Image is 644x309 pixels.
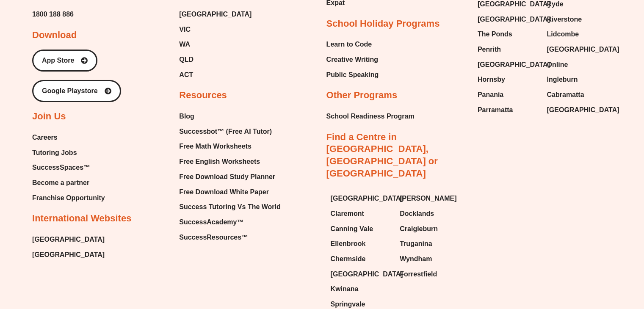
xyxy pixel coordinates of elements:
a: [GEOGRAPHIC_DATA] [32,248,105,261]
a: [GEOGRAPHIC_DATA] [32,233,105,246]
a: Claremont [331,207,392,220]
a: 1800 188 886 [32,8,74,21]
span: 𝑛𝑢𝑚𝑏𝑒𝑟 𝑜𝑓 𝑑𝑎𝑡𝑎 𝑣𝑎𝑙𝑢𝑒𝑠 [56,157,87,160]
span: SuccessSpaces™ [32,161,90,174]
a: Creative Writing [326,53,379,66]
a: Hornsby [478,73,539,86]
a: Panania [478,88,539,101]
a: [GEOGRAPHIC_DATA] [478,13,539,26]
a: [GEOGRAPHIC_DATA] [547,43,608,56]
span: Become a partner [32,177,89,189]
span: Learn to Code [326,38,372,51]
a: Find a Centre in [GEOGRAPHIC_DATA], [GEOGRAPHIC_DATA] or [GEOGRAPHIC_DATA] [326,132,438,179]
span: [GEOGRAPHIC_DATA] [478,58,550,71]
span: Free Download White Paper [179,186,269,199]
span: Ingleburn [547,73,578,86]
a: [GEOGRAPHIC_DATA] [179,8,252,21]
h2: International Websites [32,212,131,225]
span: Statistics & Probability • Lesson 7 [45,48,193,57]
span: SuccessAcademy™ [179,216,243,229]
span: Tutoring Jobs [32,146,77,159]
span: The Ponds [478,28,512,41]
span: amount of spread in a set of data. [45,252,120,257]
a: Chermside [331,253,392,265]
a: School Readiness Program [326,110,415,123]
a: QLD [179,53,252,66]
button: Draw [228,1,240,13]
a: Online [547,58,608,71]
a: Free English Worksheets [179,155,280,168]
span: SuccessResources™ [179,231,248,244]
a: Kwinana [331,283,392,295]
h2: Download [32,29,77,41]
a: Become a partner [32,177,105,189]
a: Penrith [478,43,539,56]
span: Truganina [400,237,432,250]
span: Penrith [478,43,501,56]
span: Success Tutoring Vs The World [179,201,280,213]
span: Craigieburn [400,223,438,235]
h2: Resources [179,89,227,102]
a: Free Math Worksheets [179,140,280,153]
span: Free English Worksheets [179,155,260,168]
a: Learn to Code [326,38,379,51]
span: ACT [179,69,193,81]
span: App Store [42,57,74,64]
span: Kwinana [331,283,359,295]
a: VIC [179,23,252,36]
a: App Store [32,50,97,72]
a: Free Download White Paper [179,186,280,199]
span: - The mean of a set of data is the average of the numbers. It is given by: [45,143,206,148]
a: Ingleburn [547,73,608,86]
a: Forrestfield [400,268,461,281]
a: Wyndham [400,253,461,265]
span: - The median is the middle value of the data when the values are sorted in order from lowest to [45,182,257,187]
span: QLD [179,53,193,66]
a: Parramatta [478,104,539,116]
span: [GEOGRAPHIC_DATA] [478,13,550,26]
span: WA [179,38,190,51]
a: Google Playstore [32,80,121,102]
iframe: Chat Widget [503,214,644,309]
span: of ⁨11⁩ [89,1,105,13]
a: Docklands [400,207,461,220]
a: Careers [32,131,105,144]
a: Franchise Opportunity [32,192,105,204]
span: (x bar) is the symbol used to represent mean. [49,164,151,169]
span: Chermside [331,253,366,265]
a: [GEOGRAPHIC_DATA] [478,58,539,71]
span: Measures of centre & spread [45,83,140,91]
span: - Data can be summarised or described using measures of centre and measures of spread. [45,99,249,105]
span: Forrestfield [400,268,437,281]
a: SuccessSpaces™ [32,161,105,174]
span: highest. If there is an even number of values in the data set, there will be two middle values and [45,190,259,196]
span: 𝑅𝑎𝑛𝑔𝑒 = ℎ𝑖𝑔ℎ𝑒𝑠𝑡 𝑛𝑢𝑚𝑏𝑒𝑟 − 𝑙𝑜𝑤𝑒𝑠𝑡 𝑛𝑢𝑚𝑏𝑒𝑟 [45,278,134,283]
span: Ellenbrook [331,237,366,250]
span: of data using a single value that represents the centre or middle of a data set. [45,126,218,131]
a: Truganina [400,237,461,250]
h2: Join Us [32,110,66,123]
span: - Measures of spread include the range and interquartile range. They are used to describe the [45,243,255,248]
a: SuccessAcademy™ [179,216,280,229]
span: 𝑥̄ [45,164,47,169]
span: - Measures of centre include the mean, median and mode. These statistics describe a whole set [45,117,260,122]
span: Panania [478,88,503,101]
span: 𝑥̄ = [45,154,53,159]
span: VIC [179,23,191,36]
a: Successbot™ (Free AI Tutor) [179,125,280,138]
span: [GEOGRAPHIC_DATA] [331,192,403,205]
span: Public Speaking [326,69,379,81]
h2: School Holiday Programs [326,18,440,30]
span: the median will be the average of these two numbers. [45,199,165,204]
a: [GEOGRAPHIC_DATA] [331,268,392,281]
span: values can be the mode if they all share the highest frequency. [45,226,185,231]
a: Craigieburn [400,223,461,235]
span: Free Download Study Planner [179,171,275,183]
span: Online [547,58,568,71]
h2: Other Programs [326,89,398,102]
button: Text [216,1,228,13]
